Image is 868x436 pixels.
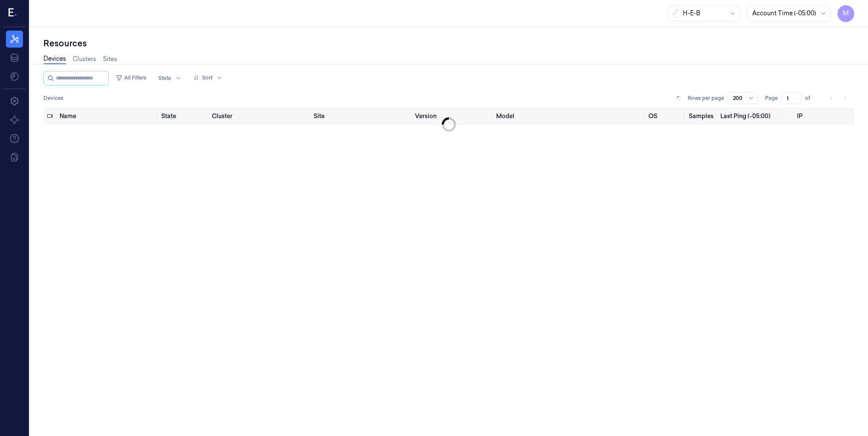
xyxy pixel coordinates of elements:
button: All Filters [112,71,150,85]
th: Site [310,108,411,125]
button: M [837,5,854,22]
th: Cluster [208,108,310,125]
th: IP [794,108,854,125]
nav: pagination [825,92,851,104]
th: Name [56,108,158,125]
th: OS [645,108,686,125]
th: Last Ping (-05:00) [717,108,794,125]
th: Samples [685,108,717,125]
th: State [158,108,209,125]
p: Rows per page [688,94,724,102]
a: Devices [43,54,66,64]
th: Model [493,108,645,125]
span: of [805,94,819,102]
a: Sites [103,55,117,64]
th: Version [411,108,493,125]
span: Page [765,94,778,102]
a: Clusters [73,55,96,64]
span: Devices [43,94,63,102]
div: Resources [43,37,854,49]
